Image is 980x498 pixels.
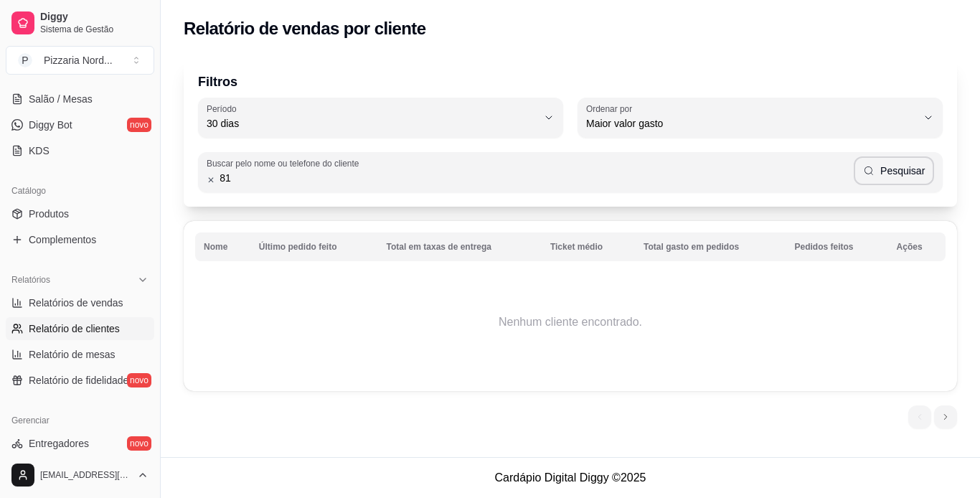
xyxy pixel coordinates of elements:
a: Relatórios de vendas [6,291,154,314]
span: Relatório de clientes [29,321,120,336]
input: Buscar pelo nome ou telefone do cliente [215,171,854,185]
a: Produtos [6,202,154,225]
footer: Cardápio Digital Diggy © 2025 [161,457,980,498]
span: Diggy [40,11,149,24]
button: Select a team [6,46,154,75]
span: Diggy Bot [29,118,72,132]
p: Filtros [198,72,943,92]
span: Produtos [29,207,69,221]
span: KDS [29,144,50,158]
th: Ticket médio [542,232,635,261]
span: Maior valor gasto [586,116,917,131]
th: Total em taxas de entrega [378,232,542,261]
a: Relatório de fidelidadenovo [6,369,154,392]
nav: pagination navigation [901,398,964,436]
div: Catálogo [6,179,154,202]
th: Ações [888,232,946,261]
li: next page button [934,405,957,428]
span: Relatórios [11,274,50,286]
span: Entregadores [29,436,89,451]
label: Período [207,103,241,115]
span: Relatório de mesas [29,347,116,362]
label: Buscar pelo nome ou telefone do cliente [207,157,364,169]
a: Entregadoresnovo [6,432,154,455]
span: P [18,53,32,67]
a: Complementos [6,228,154,251]
button: Período30 dias [198,98,563,138]
span: Salão / Mesas [29,92,93,106]
span: Complementos [29,232,96,247]
div: Gerenciar [6,409,154,432]
button: [EMAIL_ADDRESS][DOMAIN_NAME] [6,458,154,492]
button: Ordenar porMaior valor gasto [578,98,943,138]
a: DiggySistema de Gestão [6,6,154,40]
div: Pizzaria Nord ... [44,53,113,67]
label: Ordenar por [586,103,637,115]
span: 30 dias [207,116,537,131]
td: Nenhum cliente encontrado. [195,265,946,380]
a: Salão / Mesas [6,88,154,111]
th: Nome [195,232,250,261]
h2: Relatório de vendas por cliente [184,17,426,40]
button: Pesquisar [854,156,934,185]
span: Relatórios de vendas [29,296,123,310]
span: Sistema de Gestão [40,24,149,35]
a: Relatório de mesas [6,343,154,366]
th: Pedidos feitos [786,232,888,261]
th: Total gasto em pedidos [635,232,786,261]
span: [EMAIL_ADDRESS][DOMAIN_NAME] [40,469,131,481]
span: Relatório de fidelidade [29,373,128,387]
a: Diggy Botnovo [6,113,154,136]
th: Último pedido feito [250,232,378,261]
a: KDS [6,139,154,162]
a: Relatório de clientes [6,317,154,340]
